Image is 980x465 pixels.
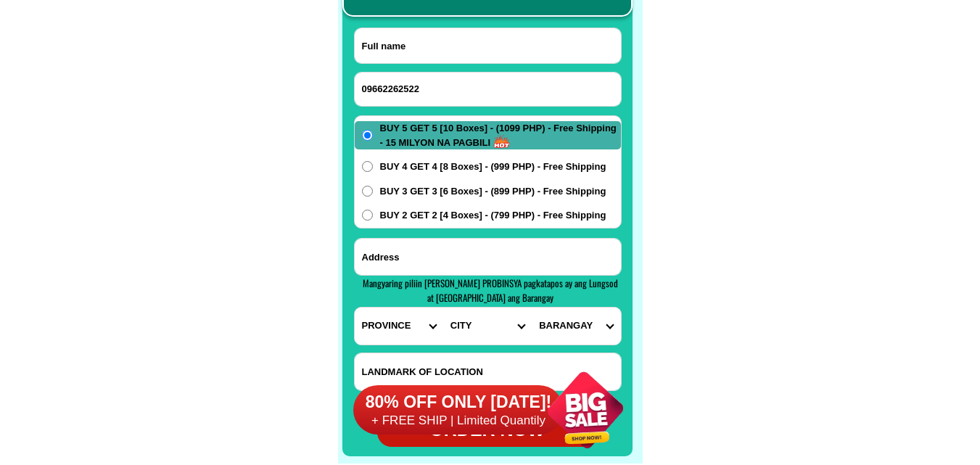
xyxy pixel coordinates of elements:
[353,413,564,429] h6: + FREE SHIP | Limited Quantily
[532,308,620,345] select: Select commune
[355,239,621,275] input: Input address
[353,391,564,413] h6: 80% OFF ONLY [DATE]!
[355,308,443,345] select: Select province
[362,130,373,141] input: BUY 5 GET 5 [10 Boxes] - (1099 PHP) - Free Shipping - 15 MILYON NA PAGBILI
[380,184,606,199] span: BUY 3 GET 3 [6 Boxes] - (899 PHP) - Free Shipping
[443,308,532,345] select: Select district
[363,276,618,305] span: Mangyaring piliin [PERSON_NAME] PROBINSYA pagkatapos ay ang Lungsod at [GEOGRAPHIC_DATA] ang Bara...
[362,210,373,221] input: BUY 2 GET 2 [4 Boxes] - (799 PHP) - Free Shipping
[355,28,621,63] input: Input full_name
[362,161,373,172] input: BUY 4 GET 4 [8 Boxes] - (999 PHP) - Free Shipping
[380,208,606,223] span: BUY 2 GET 2 [4 Boxes] - (799 PHP) - Free Shipping
[362,186,373,197] input: BUY 3 GET 3 [6 Boxes] - (899 PHP) - Free Shipping
[355,73,621,106] input: Input phone_number
[380,160,606,174] span: BUY 4 GET 4 [8 Boxes] - (999 PHP) - Free Shipping
[380,121,621,149] span: BUY 5 GET 5 [10 Boxes] - (1099 PHP) - Free Shipping - 15 MILYON NA PAGBILI
[355,353,621,390] input: Input LANDMARKOFLOCATION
